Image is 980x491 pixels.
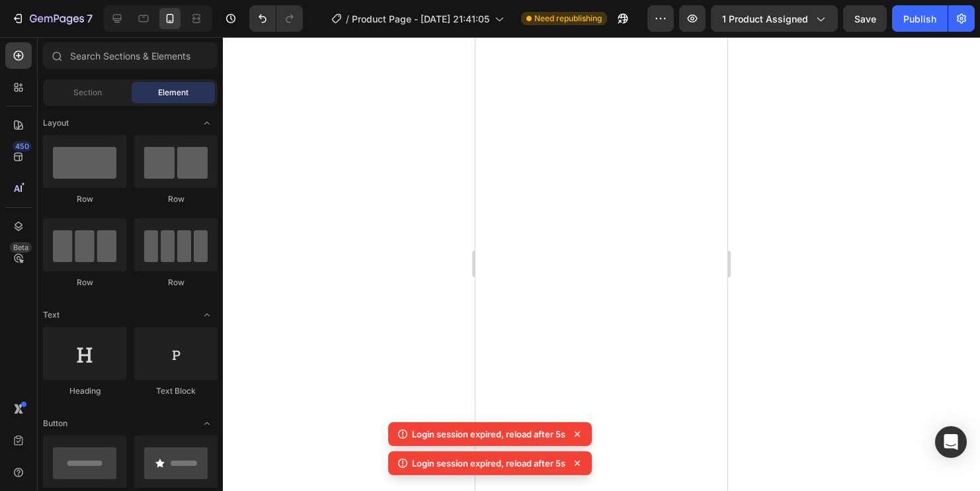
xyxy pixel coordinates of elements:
span: Toggle open [196,112,218,134]
div: Publish [903,12,936,26]
div: Row [43,193,126,205]
span: Product Page - [DATE] 21:41:05 [352,12,489,26]
span: Text [43,309,60,321]
button: 1 product assigned [711,5,838,32]
div: Text Block [134,385,218,397]
span: Save [854,13,876,24]
p: 7 [87,11,93,26]
span: Toggle open [196,413,218,434]
span: 1 product assigned [722,12,808,26]
div: Open Intercom Messenger [935,426,967,458]
div: Row [134,193,218,205]
span: Layout [43,117,69,129]
span: Button [43,418,67,429]
div: Row [43,277,126,289]
div: Row [134,277,218,289]
span: Need republishing [534,13,602,24]
span: Toggle open [196,304,218,326]
span: Element [158,87,188,99]
span: Section [73,87,102,99]
button: Save [843,5,887,32]
p: Login session expired, reload after 5s [412,427,565,441]
button: Publish [892,5,948,32]
p: Login session expired, reload after 5s [412,457,565,470]
span: / [346,12,349,26]
div: 450 [13,141,32,152]
input: Search Sections & Elements [43,42,218,69]
div: Beta [10,242,32,253]
iframe: Design area [475,37,727,491]
div: Undo/Redo [249,5,303,32]
div: Heading [43,385,126,397]
button: 7 [5,5,99,32]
